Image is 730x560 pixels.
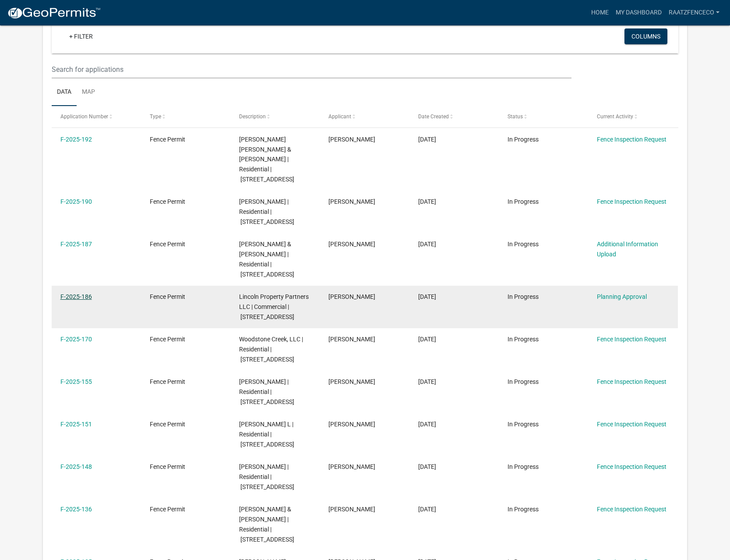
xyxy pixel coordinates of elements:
span: In Progress [508,421,539,428]
span: Type [150,113,161,120]
span: Fence Permit [150,198,185,205]
span: 08/05/2025 [418,463,436,470]
span: In Progress [508,378,539,385]
a: F-2025-187 [60,241,92,248]
a: My Dashboard [612,4,665,21]
input: Search for applications [52,60,571,78]
span: In Progress [508,336,539,343]
span: Woodstone Creek, LLC | Residential | 3050 ELEMENT LN [239,336,303,363]
span: 10/07/2025 [418,136,436,143]
a: Fence Inspection Request [597,336,667,343]
datatable-header-cell: Type [141,106,231,127]
a: Home [588,4,612,21]
a: Data [52,78,77,106]
span: Fence Permit [150,506,185,513]
a: Planning Approval [597,293,647,300]
span: Fence Permit [150,336,185,343]
span: Fence Permit [150,378,185,385]
span: Status [508,113,523,120]
span: 10/06/2025 [418,198,436,205]
span: Keith Baisch [328,241,375,248]
span: Lincoln Property Partners LLC | Commercial | 3050 ELEMENT LN [239,293,309,320]
datatable-header-cell: Date Created [409,106,499,127]
span: Fence Permit [150,463,185,470]
span: French Brian & Melissa | Residential | 3050 ELEMENT LN [239,506,294,542]
span: In Progress [508,241,539,248]
a: Fence Inspection Request [597,421,667,428]
a: Fence Inspection Request [597,136,667,143]
datatable-header-cell: Description [231,106,320,127]
span: Fence Permit [150,293,185,300]
span: Applicant [328,113,351,120]
span: Phelps Debra L | Residential | 3050 ELEMENT LN [239,421,294,448]
a: + Filter [62,28,100,44]
a: F-2025-155 [60,378,92,385]
span: Keith Baisch [328,421,375,428]
datatable-header-cell: Current Activity [589,106,678,127]
span: Fence Permit [150,241,185,248]
a: F-2025-190 [60,198,92,205]
span: Wyatt Mark Jr | Residential | 3050 ELEMENT LN [239,198,294,225]
span: Murrell Adam J | Residential | 3050 ELEMENT LN [239,378,294,405]
a: raatzfenceco [665,4,723,21]
datatable-header-cell: Applicant [320,106,409,127]
datatable-header-cell: Application Number [52,106,141,127]
span: 09/26/2025 [418,293,436,300]
span: Keith Baisch [328,378,375,385]
a: Fence Inspection Request [597,463,667,470]
span: Date Created [418,113,449,120]
span: Keith Baisch [328,463,375,470]
a: F-2025-148 [60,463,92,470]
span: 08/12/2025 [418,378,436,385]
span: 07/28/2025 [418,506,436,513]
a: F-2025-170 [60,336,92,343]
span: Application Number [60,113,108,120]
a: F-2025-192 [60,136,92,143]
a: Map [77,78,100,106]
span: Fence Permit [150,421,185,428]
span: Keith Baisch [328,293,375,300]
span: In Progress [508,136,539,143]
span: Tomlinson Richard Jason & Katherine Joyce | Residential | 3050 ELEMENT LN [239,136,294,183]
span: Keith Baisch [328,198,375,205]
span: In Progress [508,463,539,470]
span: Keith Baisch [328,336,375,343]
span: 09/30/2025 [418,241,436,248]
datatable-header-cell: Status [499,106,589,127]
span: In Progress [508,198,539,205]
span: 09/05/2025 [418,336,436,343]
span: In Progress [508,506,539,513]
a: Fence Inspection Request [597,506,667,513]
a: Additional Information Upload [597,241,658,258]
span: Humphrey Jennifer & Johannes | Residential | 3050 ELEMENT LN [239,241,294,277]
a: F-2025-151 [60,421,92,428]
a: Fence Inspection Request [597,198,667,205]
span: In Progress [508,293,539,300]
a: F-2025-186 [60,293,92,300]
button: Columns [624,28,667,44]
span: Description [239,113,266,120]
span: Keith Baisch [328,506,375,513]
a: F-2025-136 [60,506,92,513]
span: Claycomb Mary | Residential | 3050 ELEMENT LN [239,463,294,490]
span: Current Activity [597,113,633,120]
a: Fence Inspection Request [597,378,667,385]
span: Fence Permit [150,136,185,143]
span: 08/07/2025 [418,421,436,428]
span: Keith Baisch [328,136,375,143]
